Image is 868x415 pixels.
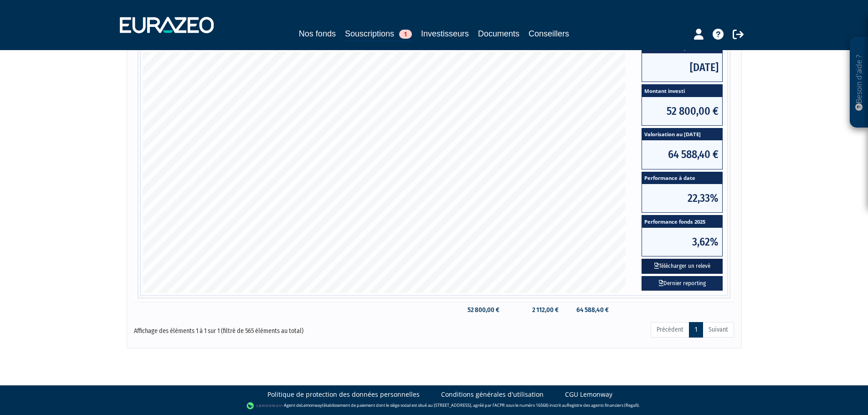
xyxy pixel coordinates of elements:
a: CGU Lemonway [565,390,612,399]
a: Dernier reporting [642,276,723,291]
a: Investisseurs [421,27,469,40]
button: Télécharger un relevé [642,259,723,274]
a: 1 [689,322,703,338]
span: Valorisation au [DATE] [642,128,722,141]
a: Registre des agents financiers (Regafi) [567,402,639,408]
span: 1 [399,30,412,39]
a: Nos fonds [299,27,336,40]
img: logo-lemonway.png [247,401,282,410]
td: 52 800,00 € [452,302,504,318]
span: 22,33% [642,184,722,212]
a: Politique de protection des données personnelles [267,390,420,399]
span: Performance fonds 2025 [642,215,722,228]
a: Lemonway [301,402,322,408]
span: Montant investi [642,85,722,97]
span: Performance à date [642,172,722,184]
span: 64 588,40 € [642,140,722,169]
a: Souscriptions1 [345,27,412,41]
p: Besoin d'aide ? [854,41,864,123]
img: 1732889491-logotype_eurazeo_blanc_rvb.png [120,17,214,33]
a: Conditions générales d'utilisation [441,390,544,399]
span: 3,62% [642,228,722,256]
div: Affichage des éléments 1 à 1 sur 1 (filtré de 565 éléments au total) [134,321,376,336]
a: Documents [478,27,519,40]
td: 2 112,00 € [504,302,563,318]
span: 52 800,00 € [642,97,722,125]
div: - Agent de (établissement de paiement dont le siège social est situé au [STREET_ADDRESS], agréé p... [9,401,859,410]
span: [DATE] [642,53,722,82]
td: 64 588,40 € [563,302,613,318]
a: Conseillers [529,27,569,40]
